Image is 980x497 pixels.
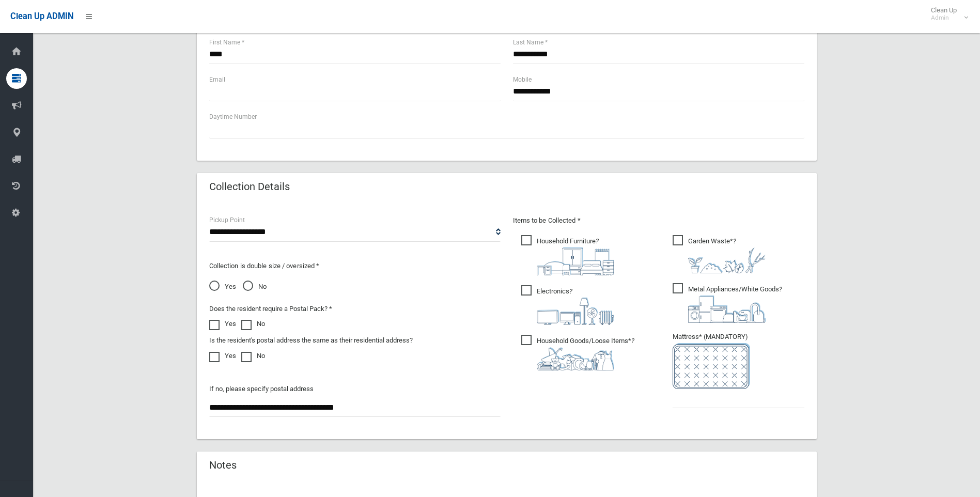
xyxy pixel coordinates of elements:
label: Is the resident's postal address the same as their residential address? [209,334,413,347]
i: ? [537,287,614,325]
img: aa9efdbe659d29b613fca23ba79d85cb.png [537,247,614,275]
span: Mattress* (MANDATORY) [673,333,804,389]
span: No [243,281,267,293]
img: e7408bece873d2c1783593a074e5cb2f.png [673,343,750,389]
span: Garden Waste* [673,235,766,273]
img: 394712a680b73dbc3d2a6a3a7ffe5a07.png [537,298,614,325]
i: ? [688,237,766,273]
span: Yes [209,281,236,293]
small: Admin [931,14,957,22]
img: 36c1b0289cb1767239cdd3de9e694f19.png [688,296,766,323]
span: Metal Appliances/White Goods [673,283,782,323]
img: b13cc3517677393f34c0a387616ef184.png [537,347,614,370]
p: Collection is double size / oversized * [209,260,501,272]
span: Clean Up [926,6,967,22]
i: ? [537,337,634,370]
header: Collection Details [197,177,302,197]
label: Yes [209,350,236,362]
i: ? [537,237,614,275]
span: Clean Up ADMIN [10,11,73,21]
span: Household Furniture [521,235,614,275]
label: Does the resident require a Postal Pack? * [209,303,332,315]
label: No [241,318,265,330]
span: Electronics [521,285,614,325]
label: No [241,350,265,362]
header: Notes [197,455,249,475]
span: Household Goods/Loose Items* [521,335,634,370]
img: 4fd8a5c772b2c999c83690221e5242e0.png [688,247,766,273]
p: Items to be Collected * [513,214,804,227]
i: ? [688,285,782,323]
label: Yes [209,318,236,330]
label: If no, please specify postal address [209,383,314,395]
